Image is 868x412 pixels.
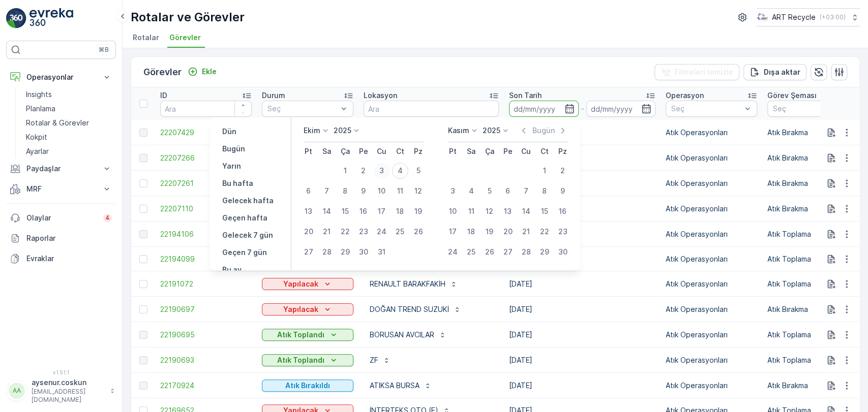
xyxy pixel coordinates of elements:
[160,229,252,239] a: 22194106
[6,369,116,375] span: v 1.51.1
[767,90,817,101] p: Görev Şeması
[504,171,661,196] td: [DATE]
[218,229,277,241] button: Gelecek 7 gün
[481,142,499,161] th: Çarşamba
[139,382,147,390] div: Toggle Row Selected
[160,381,252,391] span: 22170924
[283,304,318,314] p: Yapılacak
[374,203,390,219] div: 17
[262,278,353,290] button: Yapılacak
[410,163,427,179] div: 5
[666,204,757,214] p: Atık Operasyonları
[666,279,757,289] p: Atık Operasyonları
[6,159,116,179] button: Paydaşlar
[222,247,267,258] p: Geçen 7 gün
[222,178,253,188] p: Bu hafta
[222,196,274,206] p: Gelecek hafta
[283,279,318,289] p: Yapılacak
[666,381,757,391] p: Atık Operasyonları
[767,381,859,391] p: Atık Bırakma
[374,183,390,199] div: 10
[139,179,147,187] div: Toggle Row Selected
[354,142,373,161] th: Perşembe
[22,116,116,130] a: Rotalar & Görevler
[364,90,397,101] p: Lokasyon
[767,128,859,138] p: Atık Bırakma
[463,244,480,260] div: 25
[22,102,116,116] a: Planlama
[9,383,25,399] div: AA
[504,120,661,145] td: [DATE]
[26,132,47,142] p: Kokpit
[160,128,252,138] span: 22207429
[160,355,252,365] span: 22190693
[555,244,571,260] div: 30
[517,142,535,161] th: Cuma
[262,303,353,315] button: Yapılacak
[336,142,354,161] th: Çarşamba
[482,224,498,240] div: 19
[6,248,116,269] a: Evraklar
[160,90,167,101] p: ID
[337,203,353,219] div: 15
[666,153,757,163] p: Atık Operasyonları
[535,142,554,161] th: Cumartesi
[218,212,272,224] button: Geçen hafta
[504,271,661,297] td: [DATE]
[277,355,324,365] p: Atık Toplandı
[160,254,252,264] a: 22194099
[160,204,252,214] a: 22207110
[370,304,449,314] p: DOĞAN TREND SUZUKİ
[370,355,378,365] p: ZF
[143,65,182,79] p: Görevler
[504,347,661,373] td: [DATE]
[218,264,246,276] button: Bu ay
[139,154,147,162] div: Toggle Row Selected
[410,224,427,240] div: 26
[555,163,571,179] div: 2
[337,244,353,260] div: 29
[6,179,116,199] button: MRF
[222,230,273,240] p: Gelecek 7 gün
[169,33,201,43] span: Görevler
[222,126,236,137] p: Dün
[666,128,757,138] p: Atık Operasyonları
[536,163,553,179] div: 1
[500,203,516,219] div: 13
[445,183,461,199] div: 3
[666,304,757,314] p: Atık Operasyonları
[26,72,96,82] p: Operasyonlar
[364,377,438,394] button: ATIKSA BURSA
[374,224,390,240] div: 24
[105,214,110,222] p: 4
[26,89,52,100] p: Insights
[301,203,317,219] div: 13
[392,203,408,219] div: 18
[555,203,571,219] div: 16
[757,8,860,26] button: ART Recycle(+03:00)
[364,352,397,368] button: ZF
[160,178,252,188] a: 22207261
[22,130,116,144] a: Kokpit
[392,224,408,240] div: 25
[463,203,480,219] div: 11
[374,163,390,179] div: 3
[99,46,109,54] p: ⌘B
[391,142,409,161] th: Cumartesi
[22,87,116,102] a: Insights
[463,183,480,199] div: 4
[767,153,859,163] p: Atık Bırakma
[160,330,252,340] a: 22190695
[139,205,147,213] div: Toggle Row Selected
[504,297,661,322] td: [DATE]
[6,8,26,28] img: logo
[29,8,73,28] img: logo_light-DOdMpM7g.png
[445,224,461,240] div: 17
[364,327,453,343] button: BORUSAN AVCILAR
[773,104,843,114] p: Seç
[581,103,584,115] p: -
[304,125,320,136] p: Ekim
[767,178,859,188] p: Atık Bırakma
